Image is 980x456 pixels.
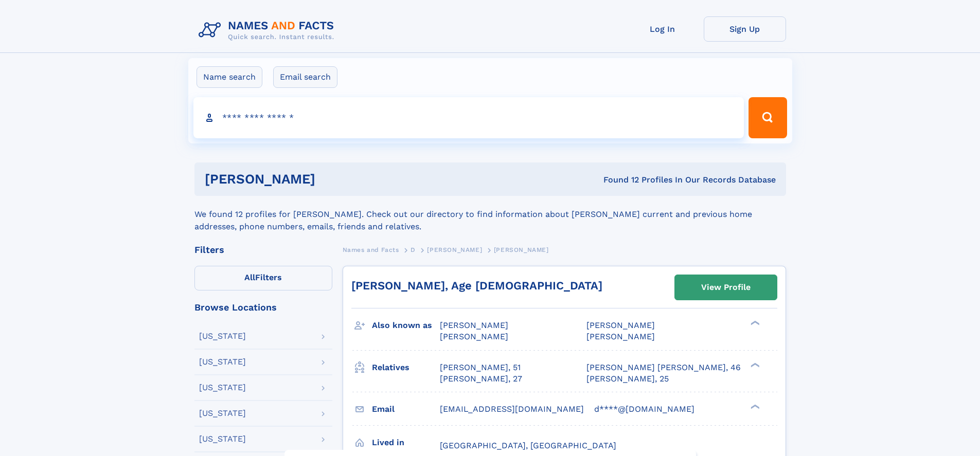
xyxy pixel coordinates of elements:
div: [US_STATE] [199,435,246,443]
a: [PERSON_NAME], 51 [440,362,521,373]
a: Sign Up [704,16,786,42]
a: View Profile [675,275,777,300]
div: [US_STATE] [199,358,246,366]
h3: Email [372,400,440,418]
div: ❯ [748,403,760,410]
span: [GEOGRAPHIC_DATA], [GEOGRAPHIC_DATA] [440,441,616,450]
span: [PERSON_NAME] [586,332,655,341]
span: [EMAIL_ADDRESS][DOMAIN_NAME] [440,404,584,414]
span: [PERSON_NAME] [427,246,482,253]
a: Log In [621,16,704,42]
div: View Profile [701,276,751,299]
a: [PERSON_NAME], 25 [586,373,669,385]
span: [PERSON_NAME] [440,320,508,330]
img: Logo Names and Facts [194,16,343,44]
button: Search Button [749,97,787,138]
div: Found 12 Profiles In Our Records Database [459,174,776,186]
div: Browse Locations [194,303,332,312]
a: [PERSON_NAME], Age [DEMOGRAPHIC_DATA] [351,279,602,292]
label: Filters [194,266,332,290]
span: [PERSON_NAME] [494,246,549,253]
span: D [411,246,416,253]
a: Names and Facts [343,243,399,256]
h3: Relatives [372,359,440,376]
div: We found 12 profiles for [PERSON_NAME]. Check out our directory to find information about [PERSON... [194,196,786,233]
div: [US_STATE] [199,409,246,417]
h1: [PERSON_NAME] [205,173,459,186]
div: ❯ [748,361,760,368]
div: Filters [194,245,332,254]
a: [PERSON_NAME] [PERSON_NAME], 46 [586,362,741,373]
h3: Lived in [372,434,440,451]
label: Email search [273,66,337,88]
div: [US_STATE] [199,332,246,340]
h3: Also known as [372,317,440,334]
div: ❯ [748,320,760,326]
span: All [244,272,255,282]
a: [PERSON_NAME] [427,243,482,256]
div: [US_STATE] [199,384,246,392]
label: Name search [197,66,262,88]
span: [PERSON_NAME] [586,320,655,330]
span: [PERSON_NAME] [440,332,508,341]
input: search input [193,97,744,138]
a: D [411,243,416,256]
a: [PERSON_NAME], 27 [440,373,522,385]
